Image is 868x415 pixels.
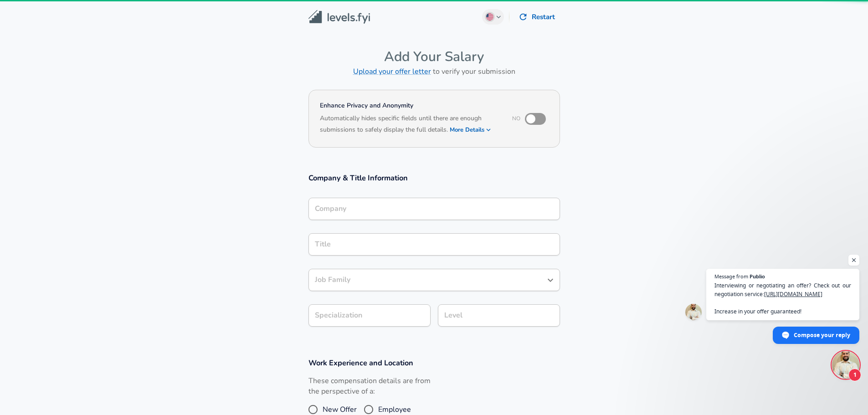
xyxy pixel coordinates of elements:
[832,351,859,379] div: Open chat
[308,376,431,397] label: These compensation details are from the perspective of a:
[714,274,748,279] span: Message from
[308,10,370,24] img: Levels.fyi
[482,9,504,25] button: English (US)
[714,281,851,316] span: Interviewing or negotiating an offer? Check out our negotiation service: Increase in your offer g...
[450,123,492,136] button: More Details
[308,358,560,368] h3: Work Experience and Location
[308,304,431,327] input: Specialization
[442,308,556,323] input: L3
[750,274,765,279] span: Publio
[486,13,493,20] img: English (US)
[544,274,557,287] button: Open
[308,48,560,65] h4: Add Your Salary
[378,404,411,415] span: Employee
[308,173,560,183] h3: Company & Title Information
[313,237,556,251] input: Software Engineer
[353,67,431,77] a: Upload your offer letter
[794,327,850,343] span: Compose your reply
[323,404,357,415] span: New Offer
[308,65,560,78] h6: to verify your submission
[848,369,861,381] span: 1
[313,202,556,216] input: Google
[515,7,560,26] button: Restart
[313,273,542,287] input: Software Engineer
[320,101,500,110] h4: Enhance Privacy and Anonymity
[320,113,500,136] h6: Automatically hides specific fields until there are enough submissions to safely display the full...
[512,115,520,122] span: No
